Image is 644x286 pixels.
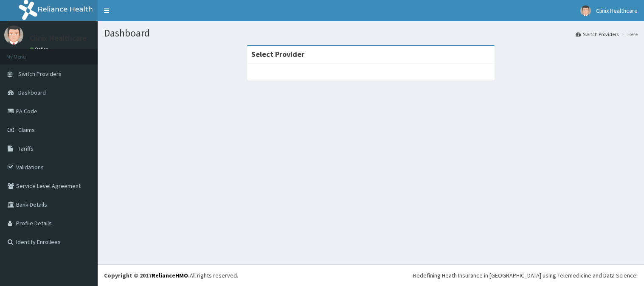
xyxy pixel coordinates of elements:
[152,272,188,279] a: RelianceHMO
[18,145,34,152] span: Tariffs
[413,271,638,280] div: Redefining Heath Insurance in [GEOGRAPHIC_DATA] using Telemedicine and Data Science!
[104,28,638,39] h1: Dashboard
[98,264,644,286] footer: All rights reserved.
[251,49,304,59] strong: Select Provider
[18,126,35,134] span: Claims
[596,7,638,14] span: Clinix Healthcare
[619,31,638,38] li: Here
[4,25,23,45] img: User Image
[576,31,619,38] a: Switch Providers
[30,34,87,42] p: Clinix Healthcare
[18,89,46,96] span: Dashboard
[30,46,50,52] a: Online
[104,272,190,279] strong: Copyright © 2017 .
[18,70,62,78] span: Switch Providers
[580,6,591,16] img: User Image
